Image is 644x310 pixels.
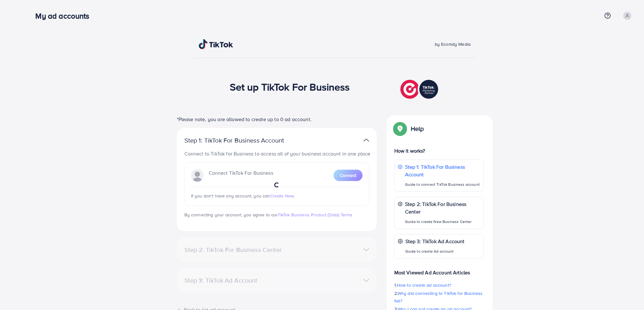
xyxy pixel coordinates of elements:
h1: Set up TikTok For Business [230,81,350,93]
p: 1. [394,281,484,289]
p: Step 2: TikTok For Business Center [405,200,480,215]
h3: My ad accounts [35,11,94,20]
p: 2. [394,290,484,305]
p: Guide to connect TikTok Business account [405,181,480,188]
span: Why did connecting to TikTok for Business fail? [394,290,483,304]
p: Step 1: TikTok For Business Account [184,137,304,144]
p: How it works? [394,147,484,155]
p: *Please note, you are allowed to create up to 0 ad account. [177,115,377,123]
img: TikTok partner [363,136,369,145]
p: Guide to create Ad account [405,248,465,255]
p: Step 3: TikTok Ad Account [405,237,465,245]
span: How to create ad account? [397,282,451,288]
p: Help [411,125,424,132]
img: TikTok partner [400,78,440,100]
img: TikTok [199,39,233,49]
p: Guide to create New Business Center [405,218,480,225]
img: Popup guide [394,123,406,134]
p: Most Viewed Ad Account Articles [394,264,484,276]
span: by Ecomdy Media [435,41,471,47]
p: Step 1: TikTok For Business Account [405,163,480,178]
